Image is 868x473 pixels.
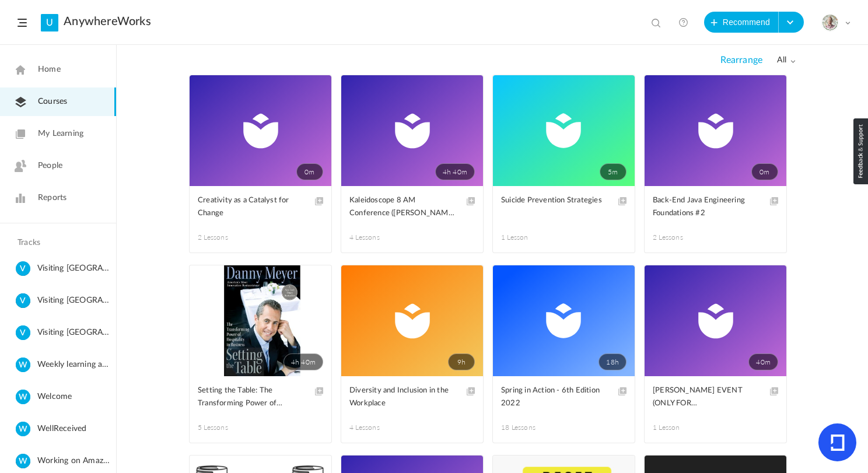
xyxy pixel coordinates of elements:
[190,75,331,186] a: 0m
[822,15,838,31] img: julia-s-version-gybnm-profile-picture-frame-2024-template-16.png
[653,422,716,433] span: 1 Lesson
[748,353,778,370] span: 40m
[720,55,762,66] span: Rearrange
[38,96,67,108] span: Courses
[16,325,30,341] cite: V
[296,163,323,180] span: 0m
[37,454,111,468] span: Working on Amazing
[198,422,261,433] span: 5 Lessons
[37,293,111,308] span: Visiting [GEOGRAPHIC_DATA]
[598,353,626,370] span: 18h
[501,232,564,243] span: 1 Lesson
[349,194,457,220] span: Kaleidoscope 8 AM Conference ([PERSON_NAME] & [PERSON_NAME] Only)
[653,384,778,411] a: [PERSON_NAME] EVENT (ONLY FOR [PERSON_NAME]/[PERSON_NAME])
[777,55,796,65] span: all
[600,163,626,180] span: 5m
[493,75,635,186] a: 5m
[501,194,626,220] a: Suicide Prevention Strategies
[16,454,30,470] cite: W
[349,422,412,433] span: 4 Lessons
[501,384,626,411] a: Spring in Action - 6th Edition 2022
[38,128,83,140] span: My Learning
[198,384,323,411] a: Setting the Table: The Transforming Power of Hospitality in Business [PERSON_NAME]
[493,265,635,376] a: 18h
[16,422,30,437] cite: W
[341,75,483,186] a: 4h 40m
[41,14,58,31] a: U
[501,384,609,410] span: Spring in Action - 6th Edition 2022
[198,194,323,220] a: Creativity as a Catalyst for Change
[653,194,778,220] a: Back-End Java Engineering Foundations #2
[704,12,779,33] button: Recommend
[16,293,30,309] cite: V
[645,75,786,186] a: 0m
[190,265,331,376] a: 4h 40m
[751,163,778,180] span: 0m
[37,261,111,276] span: Visiting [GEOGRAPHIC_DATA]
[16,261,30,277] cite: V
[198,194,306,220] span: Creativity as a Catalyst for Change
[501,194,609,207] span: Suicide Prevention Strategies
[37,390,111,404] span: Welcome
[653,194,761,220] span: Back-End Java Engineering Foundations #2
[653,232,716,243] span: 2 Lessons
[37,358,111,372] span: Weekly learning adventure
[198,232,261,243] span: 2 Lessons
[38,192,66,204] span: Reports
[38,160,62,172] span: People
[435,163,475,180] span: 4h 40m
[283,353,323,370] span: 4h 40m
[349,194,475,220] a: Kaleidoscope 8 AM Conference ([PERSON_NAME] & [PERSON_NAME] Only)
[38,64,61,76] span: Home
[653,384,761,410] span: [PERSON_NAME] EVENT (ONLY FOR [PERSON_NAME]/[PERSON_NAME])
[17,238,96,248] h4: Tracks
[349,384,457,410] span: Diversity and Inclusion in the Workplace
[37,422,111,436] span: WellReceived
[64,15,151,29] a: AnywhereWorks
[37,325,111,340] span: Visiting [GEOGRAPHIC_DATA]
[501,422,564,433] span: 18 Lessons
[349,384,475,411] a: Diversity and Inclusion in the Workplace
[448,353,475,370] span: 9h
[16,358,30,373] cite: W
[645,265,786,376] a: 40m
[198,384,306,410] span: Setting the Table: The Transforming Power of Hospitality in Business [PERSON_NAME]
[853,118,868,184] img: loop_feedback_btn.png
[16,390,30,405] cite: W
[341,265,483,376] a: 9h
[349,232,412,243] span: 4 Lessons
